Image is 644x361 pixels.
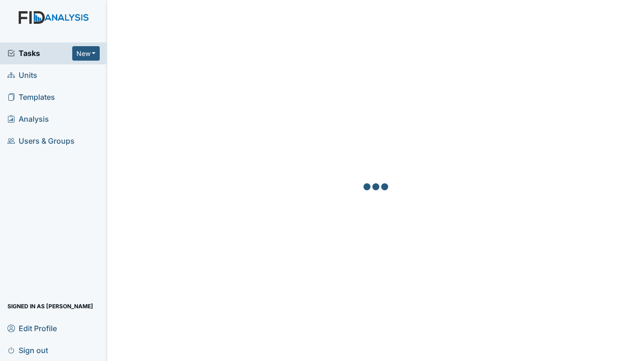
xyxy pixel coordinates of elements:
span: Units [7,68,37,83]
span: Analysis [7,112,49,126]
span: Users & Groups [7,134,75,148]
button: New [72,46,100,61]
span: Edit Profile [7,321,57,335]
span: Sign out [7,343,48,357]
span: Signed in as [PERSON_NAME] [7,299,93,313]
a: Tasks [7,48,72,59]
span: Templates [7,90,55,104]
